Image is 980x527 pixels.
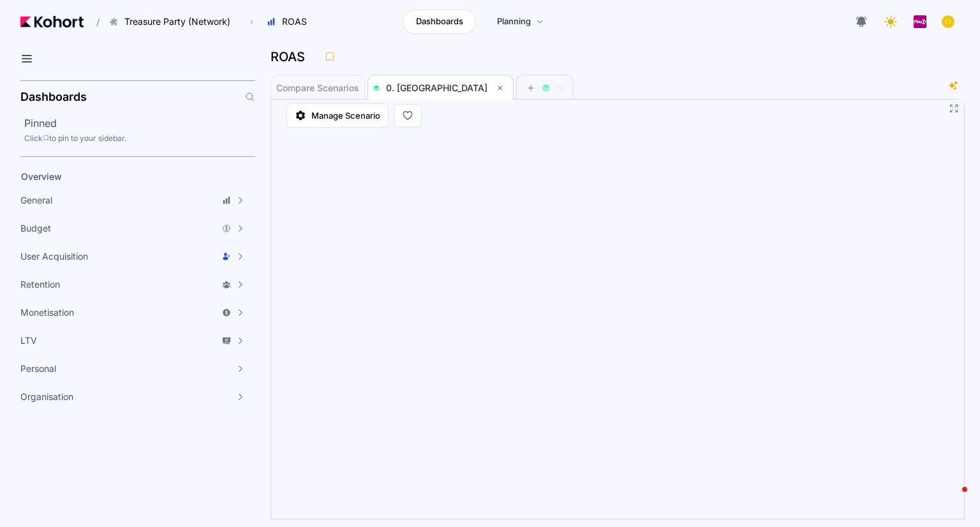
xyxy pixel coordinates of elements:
span: / [86,15,100,29]
span: Personal [20,362,56,375]
span: Treasure Party (Network) [124,15,230,28]
span: Manage Scenario [311,109,380,122]
span: › [248,17,256,27]
h2: Pinned [24,115,255,131]
button: ROAS [260,11,320,33]
button: Treasure Party (Network) [102,11,244,33]
span: Overview [21,171,62,182]
span: General [20,194,52,207]
img: Kohort logo [20,16,84,27]
div: Click to pin to your sidebar. [24,133,255,144]
span: Monetisation [20,306,74,319]
img: logo_PlayQ_20230721100321046856.png [914,15,926,28]
h2: Dashboards [20,91,87,103]
span: Compare Scenarios [276,84,359,93]
span: 0. [GEOGRAPHIC_DATA] [386,82,487,93]
span: Retention [20,278,60,291]
span: Organisation [20,390,73,403]
span: ROAS [282,15,307,28]
h3: ROAS [271,50,313,63]
span: LTV [20,334,37,347]
a: Planning [484,10,557,34]
a: Overview [17,167,234,186]
a: Manage Scenario [286,103,389,128]
iframe: Intercom live chat [937,484,967,514]
span: Budget [20,222,51,235]
span: Planning [497,15,531,28]
span: Dashboards [416,15,463,28]
button: Fullscreen [949,103,959,114]
span: User Acquisition [20,250,88,263]
a: Dashboards [403,10,476,34]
